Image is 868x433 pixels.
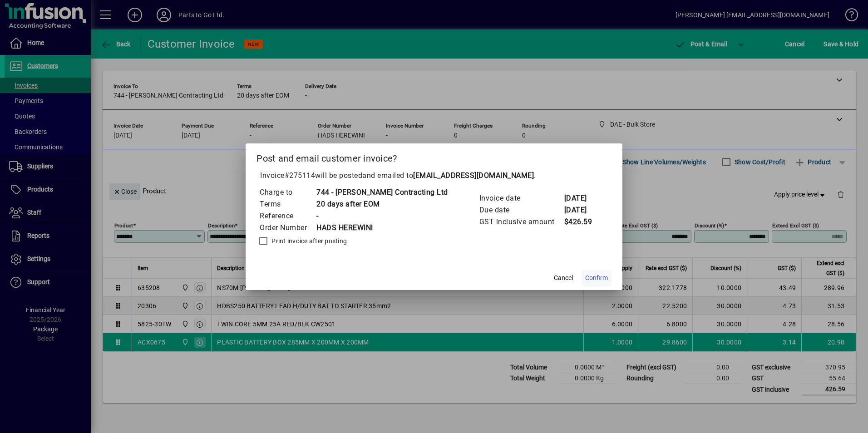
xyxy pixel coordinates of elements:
td: 20 days after EOM [316,198,448,210]
td: HADS HEREWINI [316,222,448,234]
td: Due date [479,204,564,216]
td: Terms [259,198,316,210]
span: and emailed to [362,171,534,180]
label: Print invoice after posting [270,236,347,246]
b: [EMAIL_ADDRESS][DOMAIN_NAME] [413,171,534,180]
td: - [316,210,448,222]
p: Invoice will be posted . [256,170,612,181]
td: [DATE] [564,192,600,204]
td: Invoice date [479,192,564,204]
td: Reference [259,210,316,222]
td: 744 - [PERSON_NAME] Contracting Ltd [316,187,448,198]
span: Cancel [554,273,573,283]
button: Confirm [582,270,612,286]
button: Cancel [549,270,578,286]
td: [DATE] [564,204,600,216]
h2: Post and email customer invoice? [246,143,622,170]
td: Charge to [259,187,316,198]
span: #275114 [285,171,316,180]
td: Order Number [259,222,316,234]
td: GST inclusive amount [479,216,564,228]
span: Confirm [585,273,608,283]
td: $426.59 [564,216,600,228]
